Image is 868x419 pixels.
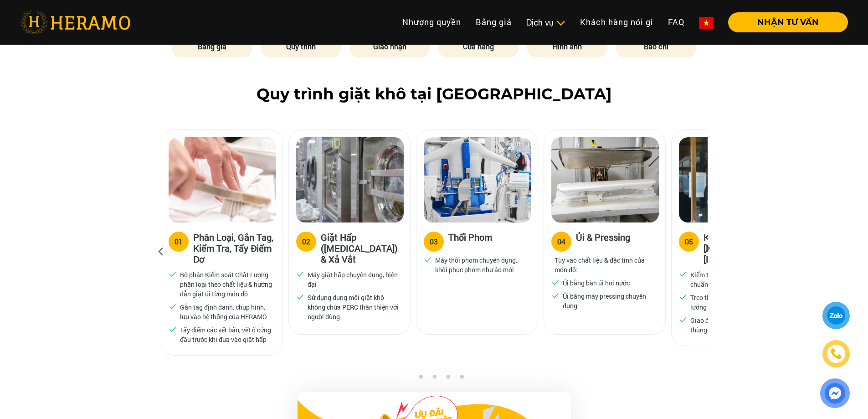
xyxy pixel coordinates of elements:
[576,232,630,250] h3: Ủi & Pressing
[448,232,492,250] h3: Thổi Phom
[573,12,661,32] a: Khách hàng nói gì
[557,236,565,247] div: 04
[430,236,438,247] div: 03
[302,236,310,247] div: 02
[296,137,404,222] img: heramo-quy-trinh-giat-hap-tieu-chuan-buoc-2
[308,293,400,321] p: Sử dụng dung môi giặt khô không chứa PERC thân thiện với người dùng
[308,270,400,289] p: Máy giặt hấp chuyên dụng, hiện đại
[555,255,655,274] p: Tùy vào chất liệu & đặc tính của món đồ:
[20,10,130,34] img: heramo-logo.png
[175,236,183,247] div: 01
[526,16,565,29] div: Dịch vụ
[556,19,565,28] img: subToggleIcon
[438,41,519,52] p: Cửa hàng
[261,41,341,52] p: Quy trình
[829,347,842,361] img: phone-icon
[395,12,468,32] a: Nhượng quyền
[430,374,439,383] button: 3
[704,232,786,264] h3: Kiểm Tra Chất [PERSON_NAME] & [PERSON_NAME]
[563,278,630,288] p: Ủi bằng bàn ủi hơi nước
[169,302,177,310] img: checked.svg
[180,302,272,321] p: Gắn tag định danh, chụp hình, lưu vào hệ thống của HERAMO
[180,270,272,299] p: Bộ phận Kiểm soát Chất Lượng phân loại theo chất liệu & hướng dẫn giặt ủi từng món đồ
[699,17,714,29] img: vn-flag.png
[416,374,425,383] button: 2
[172,41,252,52] p: Bảng giá
[563,291,655,310] p: Ủi bằng máy pressing chuyên dụng
[690,293,782,312] p: Treo thẳng thớm, đóng gói kỹ lưỡng
[679,293,687,301] img: checked.svg
[180,325,272,344] p: Tẩy điểm các vết bẩn, vết ố cứng đầu trước khi đưa vào giặt hấp
[661,12,692,32] a: FAQ
[321,232,403,264] h3: Giặt Hấp ([MEDICAL_DATA]) & Xả Vắt
[20,85,848,103] h2: Quy trình giặt khô tại [GEOGRAPHIC_DATA]
[296,270,304,278] img: checked.svg
[457,374,466,383] button: 5
[616,41,696,52] p: Báo chí
[551,137,659,222] img: heramo-quy-trinh-giat-hap-tieu-chuan-buoc-4
[296,293,304,301] img: checked.svg
[690,270,782,289] p: Kiểm tra chất lượng xử lý đạt chuẩn
[721,18,848,26] a: NHẬN TƯ VẤN
[679,270,687,278] img: checked.svg
[193,232,275,264] h3: Phân Loại, Gắn Tag, Kiểm Tra, Tẩy Điểm Dơ
[468,12,519,32] a: Bảng giá
[728,12,848,32] button: NHẬN TƯ VẤN
[690,316,782,335] p: Giao đến khách hàng bằng thùng chữ U để giữ phom đồ
[824,341,849,367] a: phone-icon
[685,236,693,247] div: 05
[169,137,276,222] img: heramo-quy-trinh-giat-hap-tieu-chuan-buoc-1
[527,41,607,52] p: Hình ảnh
[679,316,687,324] img: checked.svg
[349,41,430,52] p: Giao nhận
[402,374,411,383] button: 1
[424,137,531,222] img: heramo-quy-trinh-giat-hap-tieu-chuan-buoc-3
[169,325,177,333] img: checked.svg
[551,291,560,300] img: checked.svg
[551,278,560,286] img: checked.svg
[169,270,177,278] img: checked.svg
[443,374,452,383] button: 4
[679,137,786,222] img: heramo-quy-trinh-giat-hap-tieu-chuan-buoc-5
[435,255,527,274] p: Máy thổi phom chuyên dụng, khôi phục phom như áo mới
[424,255,432,264] img: checked.svg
